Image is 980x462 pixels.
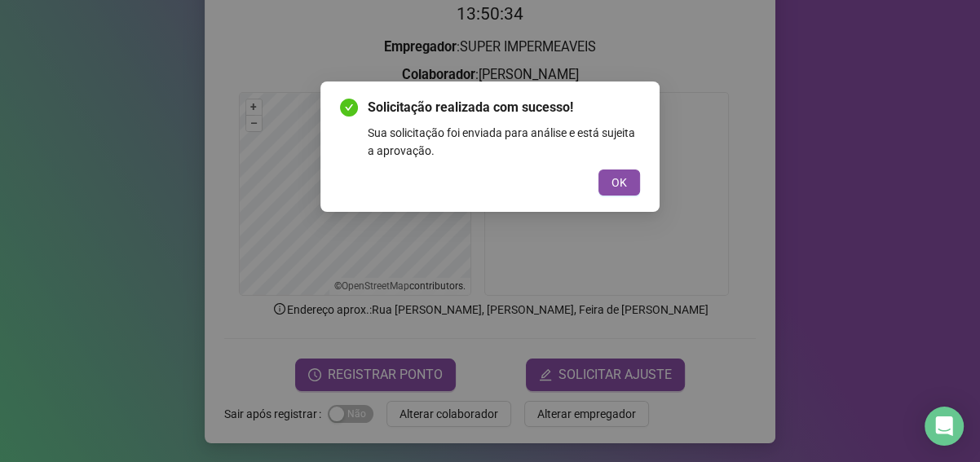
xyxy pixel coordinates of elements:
[340,99,358,117] span: check-circle
[368,98,640,117] span: Solicitação realizada com sucesso!
[598,169,640,196] button: OK
[925,407,964,446] div: Open Intercom Messenger
[368,124,640,160] div: Sua solicitação foi enviada para análise e está sujeita a aprovação.
[611,174,627,191] span: OK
